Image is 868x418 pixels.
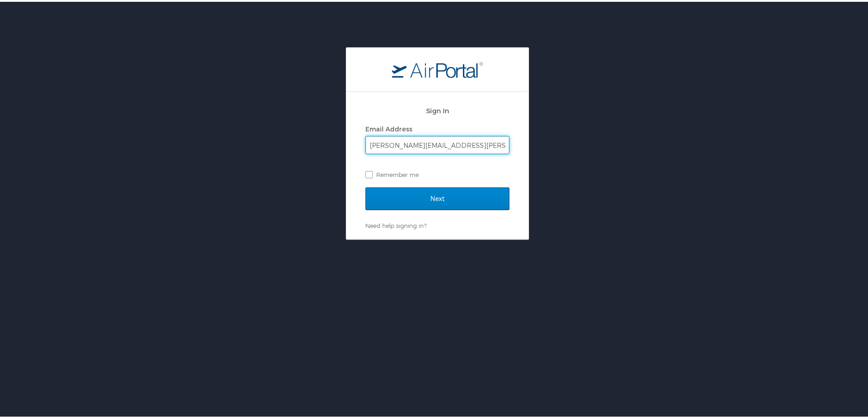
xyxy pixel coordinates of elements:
[365,123,412,131] label: Email Address
[392,60,483,76] img: logo
[365,166,509,180] label: Remember me
[365,186,509,208] input: Next
[365,220,426,227] a: Need help signing in?
[365,104,509,114] h2: Sign In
